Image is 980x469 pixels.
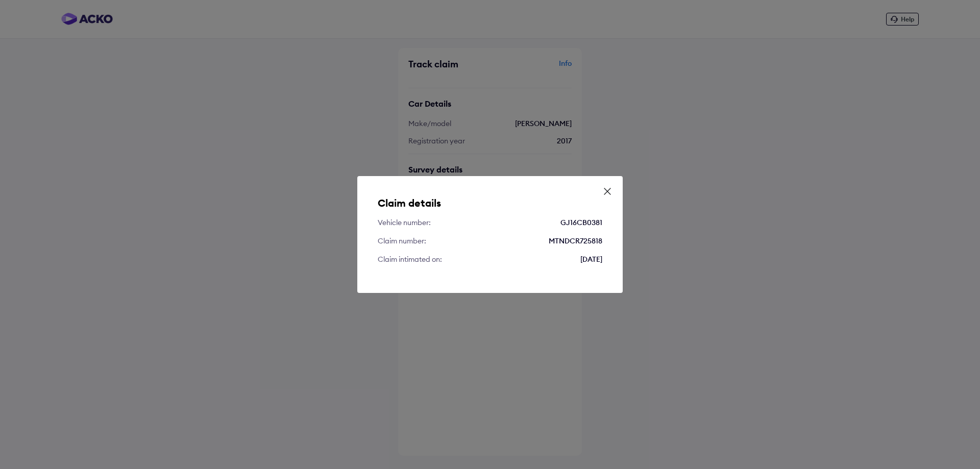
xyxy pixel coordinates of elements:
div: Claim number: [378,236,426,246]
h5: Claim details [378,196,602,209]
div: GJ16CB0381 [560,217,602,228]
div: Claim intimated on: [378,254,442,264]
div: Vehicle number: [378,217,431,228]
div: [DATE] [580,254,602,264]
div: MTNDCR725818 [549,236,602,246]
